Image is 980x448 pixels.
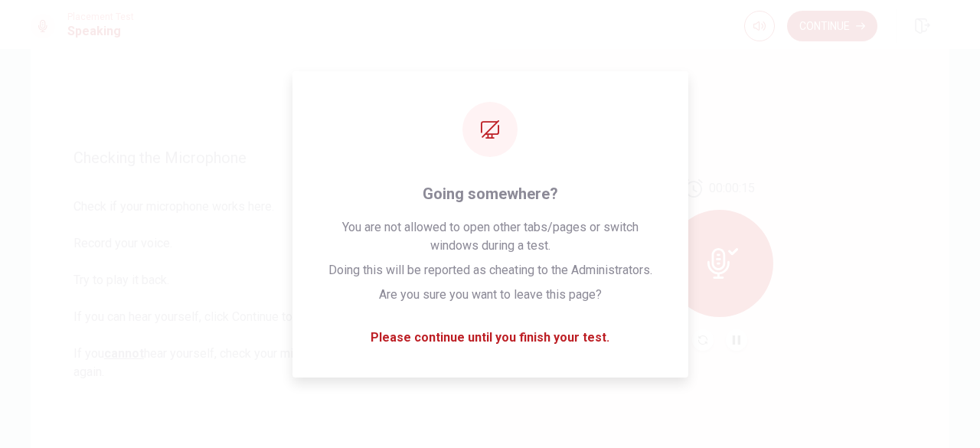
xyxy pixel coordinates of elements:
span: Check if your microphone works here. Record your voice. Try to play it back. If you can hear your... [73,198,447,381]
button: Pause Audio [726,329,747,351]
button: Continue [787,11,877,41]
h1: Speaking [67,22,134,41]
span: 00:00:15 [709,179,755,198]
button: Record Again [692,329,714,351]
u: cannot [104,346,144,361]
span: Checking the Microphone [73,149,447,167]
span: Placement Test [67,11,134,22]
